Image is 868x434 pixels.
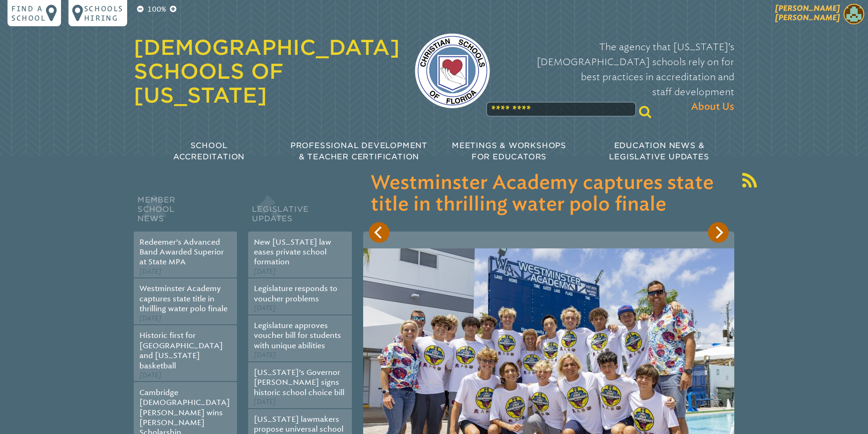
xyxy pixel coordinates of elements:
span: [DATE] [139,371,161,379]
a: Redeemer’s Advanced Band Awarded Superior at State MPA [139,238,224,267]
span: [PERSON_NAME] [PERSON_NAME] [775,4,840,22]
img: 8f3170a9b0b9968721b3d1aeb8c330e0 [844,4,864,24]
a: Historic first for [GEOGRAPHIC_DATA] and [US_STATE] basketball [139,331,223,370]
a: [US_STATE]’s Governor [PERSON_NAME] signs historic school choice bill [254,368,344,397]
a: New [US_STATE] law eases private school formation [254,238,331,267]
a: Legislature responds to voucher problems [254,284,337,303]
h3: Westminster Academy captures state title in thrilling water polo finale [371,172,727,216]
p: Schools Hiring [84,4,123,22]
span: [DATE] [254,304,276,312]
button: Next [708,222,729,243]
span: [DATE] [139,314,161,322]
span: [DATE] [254,351,276,359]
span: [DATE] [139,268,161,276]
p: 100% [145,4,168,15]
h2: Legislative Updates [248,193,351,232]
p: Find a school [11,4,46,22]
p: The agency that [US_STATE]’s [DEMOGRAPHIC_DATA] schools rely on for best practices in accreditati... [505,39,734,114]
span: Meetings & Workshops for Educators [452,141,566,161]
span: Education News & Legislative Updates [609,141,709,161]
span: School Accreditation [173,141,244,161]
img: csf-logo-web-colors.png [415,33,490,108]
a: Legislature approves voucher bill for students with unique abilities [254,321,341,350]
a: [DEMOGRAPHIC_DATA] Schools of [US_STATE] [134,35,400,107]
h2: Member School News [134,193,237,232]
span: [DATE] [254,268,276,276]
button: Previous [369,222,389,243]
span: About Us [691,99,734,114]
a: Westminster Academy captures state title in thrilling water polo finale [139,284,228,313]
span: Professional Development & Teacher Certification [290,141,427,161]
span: [DATE] [254,398,276,406]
